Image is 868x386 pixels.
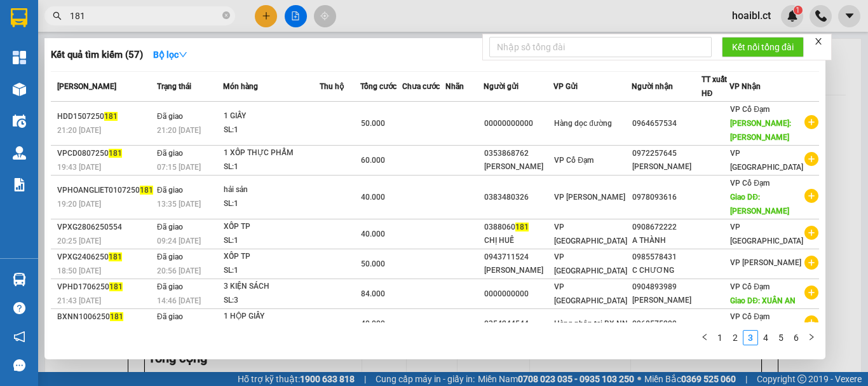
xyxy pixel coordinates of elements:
[157,200,201,209] span: 13:35 [DATE]
[224,197,319,211] div: SL: 1
[484,317,553,331] div: 0354244544
[758,330,773,345] li: 4
[773,330,789,345] li: 5
[157,266,201,275] span: 20:56 [DATE]
[361,289,385,298] span: 84.000
[484,264,553,277] div: [PERSON_NAME]
[13,302,25,314] span: question-circle
[554,252,627,275] span: VP [GEOGRAPHIC_DATA]
[57,163,101,172] span: 19:43 [DATE]
[224,264,319,278] div: SL: 1
[157,252,183,261] span: Đã giao
[224,109,319,123] div: 1 GIẤY
[489,37,712,57] input: Nhập số tổng đài
[157,312,183,321] span: Đã giao
[484,82,519,91] span: Người gửi
[632,221,701,234] div: 0908672222
[361,259,385,268] span: 50.000
[109,149,122,158] span: 181
[57,266,101,275] span: 18:50 [DATE]
[57,147,153,160] div: VPCD0807250
[157,186,183,195] span: Đã giao
[57,184,153,197] div: VPHOANGLIET0107250
[730,105,770,114] span: VP Cổ Đạm
[11,8,27,27] img: logo-vxr
[109,282,123,291] span: 181
[814,37,823,46] span: close
[179,50,187,59] span: down
[484,191,553,204] div: 0383480326
[13,273,26,286] img: warehouse-icon
[701,333,709,341] span: left
[484,287,553,301] div: 0000000000
[728,331,742,345] a: 2
[157,237,201,245] span: 09:24 [DATE]
[224,123,319,137] div: SL: 1
[808,333,815,341] span: right
[140,186,153,195] span: 181
[743,331,757,345] a: 3
[632,117,701,130] div: 0964657534
[732,40,794,54] span: Kết nối tổng đài
[57,251,153,264] div: VPXG2406250
[804,315,818,329] span: plus-circle
[13,178,26,191] img: solution-icon
[70,9,220,23] input: Tìm tên, số ĐT hoặc mã đơn
[730,119,791,142] span: [PERSON_NAME]: [PERSON_NAME]
[730,296,796,305] span: Giao DĐ: XUÂN AN
[13,331,25,343] span: notification
[632,294,701,307] div: [PERSON_NAME]
[632,251,701,264] div: 0985578431
[153,50,187,60] strong: Bộ lọc
[224,250,319,264] div: XỐP TP
[13,359,25,371] span: message
[361,319,385,328] span: 40.000
[157,112,183,121] span: Đã giao
[157,149,183,158] span: Đã giao
[730,312,770,321] span: VP Cổ Đạm
[743,330,758,345] li: 3
[51,48,143,62] h3: Kết quả tìm kiếm ( 57 )
[515,223,529,231] span: 181
[484,160,553,174] div: [PERSON_NAME]
[632,234,701,247] div: A THÀNH
[713,331,727,345] a: 1
[553,82,578,91] span: VP Gửi
[222,11,230,19] span: close-circle
[157,163,201,172] span: 07:15 [DATE]
[730,149,803,172] span: VP [GEOGRAPHIC_DATA]
[632,264,701,277] div: C CHƯƠNG
[224,294,319,308] div: SL: 3
[361,119,385,128] span: 50.000
[730,282,770,291] span: VP Cổ Đạm
[632,82,673,91] span: Người nhận
[361,156,385,165] span: 60.000
[697,330,712,345] li: Previous Page
[320,82,344,91] span: Thu hộ
[804,226,818,240] span: plus-circle
[13,146,26,160] img: warehouse-icon
[804,115,818,129] span: plus-circle
[484,117,553,130] div: 00000000000
[224,310,319,324] div: 1 HỘP GIẤY
[445,82,464,91] span: Nhãn
[554,156,593,165] span: VP Cổ Đạm
[361,230,385,238] span: 40.000
[57,221,153,234] div: VPXG2806250554
[57,126,101,135] span: 21:20 [DATE]
[484,147,553,160] div: 0353868762
[632,317,701,331] div: 0968575299
[157,223,183,231] span: Đã giao
[402,82,440,91] span: Chưa cước
[804,256,818,270] span: plus-circle
[730,179,770,188] span: VP Cổ Đạm
[223,82,258,91] span: Món hàng
[157,82,191,91] span: Trạng thái
[759,331,773,345] a: 4
[57,310,153,324] div: BXNN1006250
[360,82,397,91] span: Tổng cước
[722,37,804,57] button: Kết nối tổng đài
[57,82,116,91] span: [PERSON_NAME]
[730,193,789,216] span: Giao DĐ: [PERSON_NAME]
[57,200,101,209] span: 19:20 [DATE]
